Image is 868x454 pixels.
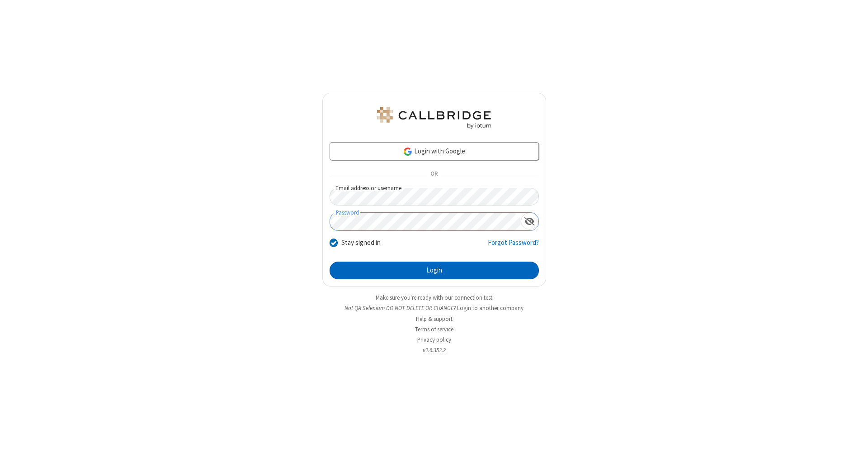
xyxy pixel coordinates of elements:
[416,315,453,323] a: Help & support
[330,213,521,230] input: Password
[330,188,539,205] input: Email address or username
[322,304,546,312] li: Not QA Selenium DO NOT DELETE OR CHANGE?
[488,238,539,255] a: Forgot Password?
[376,294,492,301] a: Make sure you're ready with our connection test
[341,238,381,248] label: Stay signed in
[427,168,441,181] span: OR
[330,262,539,280] button: Login
[521,213,538,229] div: Show password
[322,346,546,354] li: v2.6.353.2
[417,336,451,344] a: Privacy policy
[845,430,861,448] iframe: Chat
[403,147,413,157] img: google-icon.png
[457,304,524,312] button: Login to another company
[330,142,539,160] a: Login with Google
[415,325,453,333] a: Terms of service
[375,107,493,129] img: QA Selenium DO NOT DELETE OR CHANGE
